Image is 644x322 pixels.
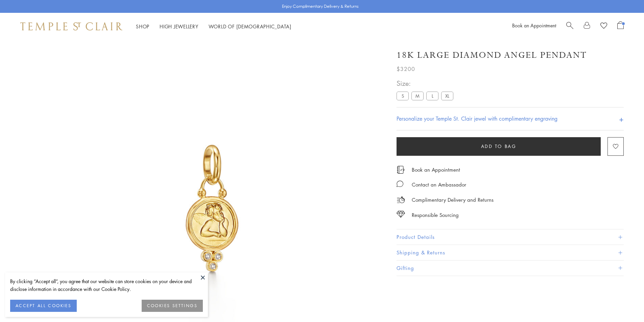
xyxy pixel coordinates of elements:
a: Open Shopping Bag [617,21,624,31]
a: View Wishlist [600,21,607,31]
button: Gifting [397,261,624,276]
iframe: Gorgias live chat messenger [610,290,637,315]
img: icon_delivery.svg [397,196,405,204]
button: Shipping & Returns [397,245,624,260]
button: COOKIES SETTINGS [142,300,203,312]
img: Temple St. Clair [20,22,122,30]
a: ShopShop [136,23,149,30]
h4: + [619,113,624,125]
label: XL [441,92,453,100]
p: Enjoy Complimentary Delivery & Returns [282,3,359,10]
button: ACCEPT ALL COOKIES [10,300,77,312]
div: Contact an Ambassador [412,180,466,189]
div: Responsible Sourcing [412,211,459,219]
nav: Main navigation [136,22,291,31]
span: Add to bag [481,143,517,150]
label: S [397,92,409,100]
button: Product Details [397,229,624,245]
img: icon_sourcing.svg [397,211,405,218]
a: World of [DEMOGRAPHIC_DATA]World of [DEMOGRAPHIC_DATA] [209,23,291,30]
a: High JewelleryHigh Jewellery [160,23,198,30]
a: Book an Appointment [412,166,460,173]
div: By clicking “Accept all”, you agree that our website can store cookies on your device and disclos... [10,277,203,293]
span: $3200 [397,65,415,73]
label: L [426,92,438,100]
img: MessageIcon-01_2.svg [397,180,403,187]
button: Add to bag [397,137,601,156]
img: icon_appointment.svg [397,166,405,174]
p: Complimentary Delivery and Returns [412,196,494,204]
h1: 18K Large Diamond Angel Pendant [397,49,587,61]
h4: Personalize your Temple St. Clair jewel with complimentary engraving [397,115,557,123]
label: M [411,92,424,100]
span: Size: [397,78,456,89]
a: Book an Appointment [512,22,556,29]
a: Search [566,21,573,31]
